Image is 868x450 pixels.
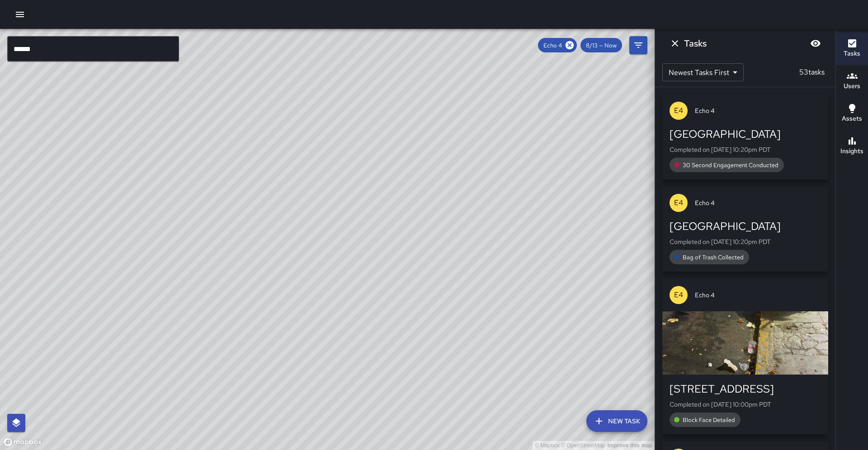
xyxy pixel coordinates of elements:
[836,33,868,65] button: Tasks
[674,290,683,300] p: E4
[677,253,749,261] span: Bag of Trash Collected
[796,67,828,78] p: 53 tasks
[670,400,821,409] p: Completed on [DATE] 10:00pm PDT
[580,42,622,49] span: 8/13 — Now
[538,42,567,49] span: Echo 4
[674,105,683,116] p: E4
[670,145,821,154] p: Completed on [DATE] 10:20pm PDT
[836,65,868,98] button: Users
[844,49,860,59] h6: Tasks
[695,198,821,207] span: Echo 4
[629,36,647,54] button: Filters
[684,36,707,51] h6: Tasks
[666,34,684,52] button: Dismiss
[662,63,744,81] div: Newest Tasks First
[807,34,825,52] button: Blur
[670,127,821,141] div: [GEOGRAPHIC_DATA]
[695,106,821,115] span: Echo 4
[836,98,868,130] button: Assets
[836,130,868,163] button: Insights
[662,279,828,434] button: E4Echo 4[STREET_ADDRESS]Completed on [DATE] 10:00pm PDTBlock Face Detailed
[538,38,577,52] div: Echo 4
[670,219,821,234] div: [GEOGRAPHIC_DATA]
[662,187,828,272] button: E4Echo 4[GEOGRAPHIC_DATA]Completed on [DATE] 10:20pm PDTBag of Trash Collected
[840,146,863,156] h6: Insights
[677,416,741,424] span: Block Face Detailed
[695,291,821,300] span: Echo 4
[670,382,821,396] div: [STREET_ADDRESS]
[677,161,784,169] span: 30 Second Engagement Conducted
[842,114,862,124] h6: Assets
[586,410,647,432] button: New Task
[662,94,828,179] button: E4Echo 4[GEOGRAPHIC_DATA]Completed on [DATE] 10:20pm PDT30 Second Engagement Conducted
[844,81,860,91] h6: Users
[670,237,821,246] p: Completed on [DATE] 10:20pm PDT
[674,197,683,208] p: E4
